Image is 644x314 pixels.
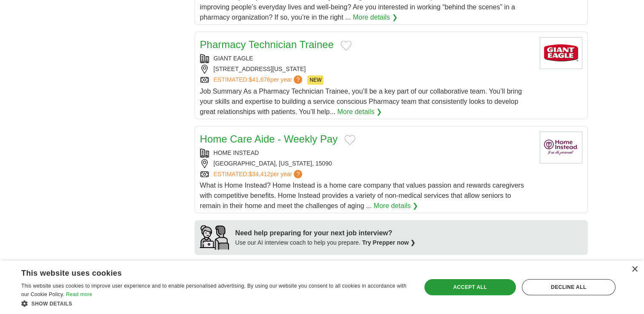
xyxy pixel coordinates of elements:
div: [STREET_ADDRESS][US_STATE] [200,65,533,74]
span: ? [294,170,302,178]
button: Add to favorite jobs [344,135,355,145]
span: $34,412 [249,171,270,177]
a: Read more, opens a new window [66,291,92,297]
div: This website uses cookies [21,265,388,278]
a: More details ❯ [337,107,382,117]
span: This website uses cookies to improve user experience and to enable personalised advertising. By u... [21,283,406,297]
div: Need help preparing for your next job interview? [235,228,416,238]
div: Accept all [424,279,516,295]
img: Home Instead logo [540,131,582,163]
span: Job Summary As a Pharmacy Technician Trainee, you’ll be a key part of our collaborative team. You... [200,88,522,115]
a: Try Prepper now ❯ [362,239,416,246]
a: ESTIMATED:$34,412per year? [214,170,304,179]
button: Add to favorite jobs [341,40,352,51]
a: GIANT EAGLE [214,55,253,62]
a: ESTIMATED:$41,676per year? [214,75,304,85]
div: Decline all [522,279,615,295]
div: [GEOGRAPHIC_DATA], [US_STATE], 15090 [200,159,533,168]
span: ? [294,75,302,84]
div: Show details [21,299,409,308]
a: More details ❯ [374,201,418,211]
span: NEW [307,75,323,85]
a: HOME INSTEAD [214,149,259,156]
img: Giant Eagle logo [540,37,582,69]
a: More details ❯ [353,12,398,23]
div: Close [631,266,638,273]
span: $41,676 [249,76,270,83]
span: What is Home Instead? Home Instead is a home care company that values passion and rewards caregiv... [200,182,524,209]
a: Home Care Aide - Weekly Pay [200,133,338,145]
span: Show details [31,301,72,307]
div: Use our AI interview coach to help you prepare. [235,238,416,247]
a: Pharmacy Technician Trainee [200,39,334,50]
